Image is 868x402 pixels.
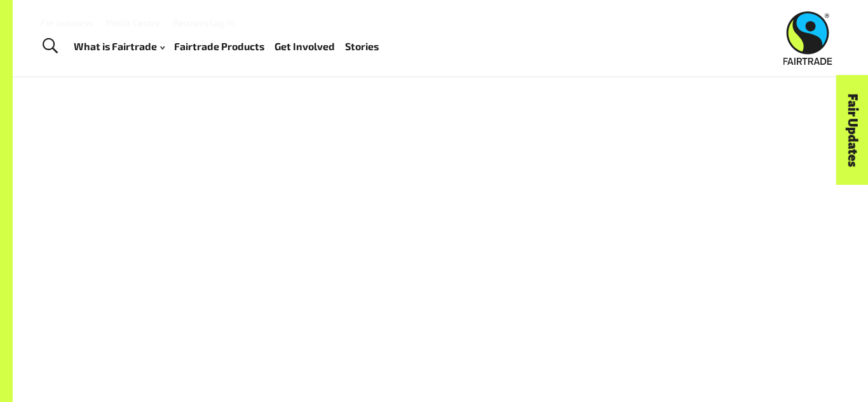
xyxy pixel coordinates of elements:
a: Fairtrade Products [174,37,264,56]
a: Media Centre [105,17,160,28]
a: Partners Log In [173,17,234,28]
a: For business [41,17,93,28]
a: What is Fairtrade [74,37,165,56]
a: Stories [345,37,379,56]
a: Toggle Search [34,30,65,62]
a: Get Involved [275,37,335,56]
img: Fairtrade Australia New Zealand logo [783,11,832,65]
